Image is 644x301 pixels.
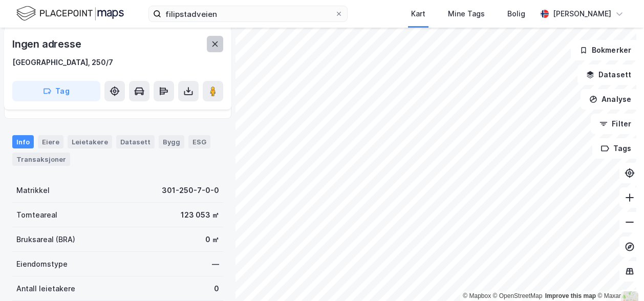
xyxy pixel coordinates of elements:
div: 123 053 ㎡ [181,209,219,221]
button: Tag [12,81,100,101]
div: Ingen adresse [12,36,83,52]
button: Tags [592,138,640,159]
iframe: Chat Widget [593,252,644,301]
div: 0 ㎡ [205,233,219,246]
a: Mapbox [463,292,491,299]
div: Info [12,135,34,148]
button: Filter [591,114,640,134]
div: [GEOGRAPHIC_DATA], 250/7 [12,56,113,69]
button: Datasett [577,64,640,85]
div: Transaksjoner [12,153,70,166]
a: Improve this map [545,292,596,299]
div: 301-250-7-0-0 [162,184,219,197]
div: Antall leietakere [16,283,75,295]
input: Søk på adresse, matrikkel, gårdeiere, leietakere eller personer [161,6,335,21]
div: Eiendomstype [16,258,68,270]
a: OpenStreetMap [493,292,543,299]
div: Bygg [159,135,184,148]
button: Bokmerker [571,40,640,60]
div: [PERSON_NAME] [553,8,611,20]
div: ESG [188,135,210,148]
div: Eiere [38,135,63,148]
div: Bruksareal (BRA) [16,233,75,246]
div: Matrikkel [16,184,50,197]
div: Tomteareal [16,209,57,221]
div: Leietakere [68,135,112,148]
img: logo.f888ab2527a4732fd821a326f86c7f29.svg [16,5,124,23]
div: Mine Tags [448,8,485,20]
div: Kart [411,8,425,20]
div: — [212,258,219,270]
div: Bolig [507,8,525,20]
div: 0 [214,283,219,295]
button: Analyse [581,89,640,110]
div: Datasett [116,135,155,148]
